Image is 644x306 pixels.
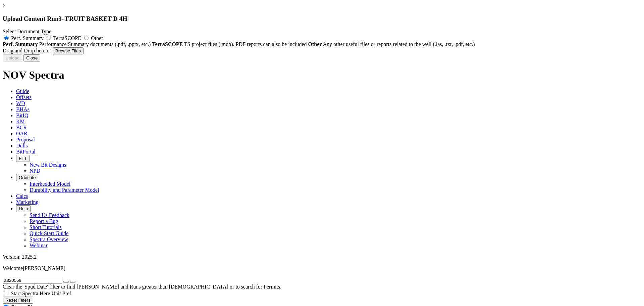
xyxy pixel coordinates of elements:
[308,41,322,47] strong: Other
[30,168,40,174] a: NPD
[16,94,32,100] span: Offsets
[84,36,89,40] input: Other
[30,212,69,218] a: Send Us Feedback
[16,149,36,155] span: BitPortal
[30,187,99,193] a: Durability and Parameter Model
[65,15,127,22] span: FRUIT BASKET D 4H
[47,36,51,40] input: TerraSCOPE
[30,243,48,248] a: Webinar
[3,69,641,81] h1: NOV Spectra
[19,175,36,180] span: OrbitLite
[3,41,38,47] strong: Perf. Summary
[3,48,46,53] span: Drag and Drop here
[323,41,475,47] span: Any other useful files or reports related to the well (.las, .txt, .pdf, etc.)
[91,35,103,41] span: Other
[16,143,28,148] span: Dulls
[30,236,68,242] a: Spectra Overview
[3,265,641,271] p: Welcome
[4,36,9,40] input: Perf. Summary
[53,35,81,41] span: TerraSCOPE
[16,119,25,124] span: KM
[47,48,51,53] span: or
[39,41,151,47] span: Performance Summary documents (.pdf, .pptx, etc.)
[3,254,641,260] div: Version: 2025.2
[16,88,29,94] span: Guide
[16,131,28,136] span: OAR
[19,206,28,211] span: Help
[16,125,27,130] span: BCR
[30,218,58,224] a: Report a Bug
[11,35,44,41] span: Perf. Summary
[16,100,25,106] span: WD
[16,113,28,118] span: BitIQ
[47,15,64,22] span: Run -
[23,54,40,61] button: Close
[30,224,62,230] a: Short Tutorials
[3,15,45,22] span: Upload Content
[152,41,183,47] strong: TerraSCOPE
[16,137,35,142] span: Proposal
[30,230,68,236] a: Quick Start Guide
[184,41,307,47] span: TS project files (.mdb). PDF reports can also be included
[3,284,281,290] span: Clear the 'Spud Date' filter to find [PERSON_NAME] and Runs greater than [DEMOGRAPHIC_DATA] or to...
[3,29,51,34] span: Select Document Type
[16,106,30,112] span: BHAs
[3,54,22,61] button: Upload
[30,162,66,168] a: New Bit Designs
[16,199,39,205] span: Marketing
[16,193,28,199] span: Calcs
[3,277,62,284] input: Search
[11,291,50,296] span: Start Spectra Here
[51,291,71,296] span: Unit Pref
[19,156,27,161] span: FTT
[30,181,70,187] a: Interbedded Model
[3,3,6,8] a: ×
[58,15,61,22] span: 3
[23,265,65,271] span: [PERSON_NAME]
[53,47,84,54] button: Browse Files
[3,297,33,304] button: Reset Filters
